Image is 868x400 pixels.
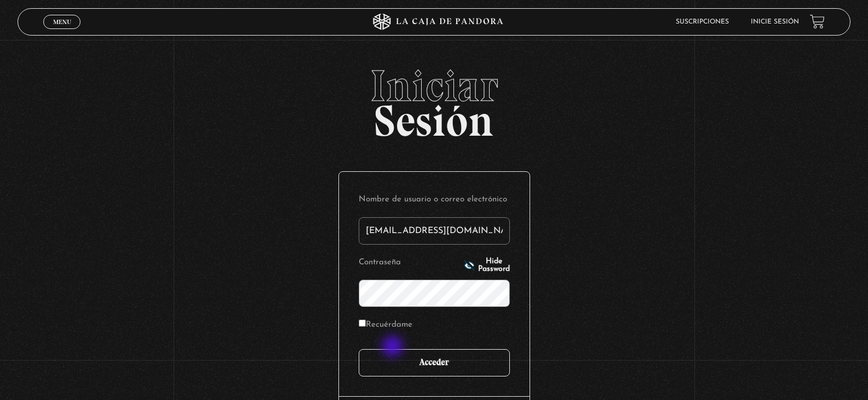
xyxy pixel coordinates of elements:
[359,320,366,327] input: Recuérdame
[359,349,510,376] input: Acceder
[53,19,71,25] span: Menu
[478,258,510,273] span: Hide Password
[359,192,510,208] label: Nombre de usuario o correo electrónico
[464,258,510,273] button: Hide Password
[810,14,825,29] a: View your shopping cart
[18,64,851,108] span: Iniciar
[359,254,461,271] label: Contraseña
[751,19,799,25] a: Inicie sesión
[18,64,851,134] h2: Sesión
[49,27,75,35] span: Cerrar
[359,317,412,334] label: Recuérdame
[676,19,729,25] a: Suscripciones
